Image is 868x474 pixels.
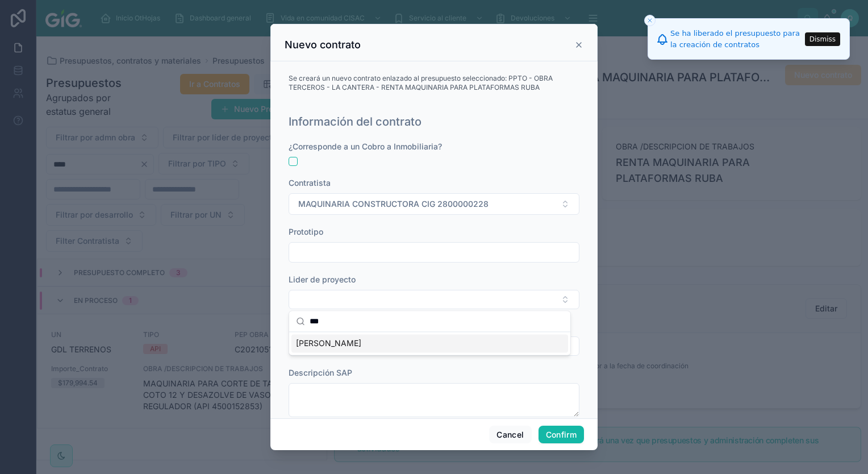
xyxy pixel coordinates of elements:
[289,193,579,215] button: Select Button
[289,142,442,151] span: ¿Corresponde a un Cobro a Inmobiliaria?
[539,426,584,444] button: Confirm
[289,290,579,309] button: Select Button
[296,338,361,349] span: [PERSON_NAME]
[489,426,531,444] button: Cancel
[289,178,331,188] span: Contratista
[289,332,570,355] div: Suggestions
[805,32,840,46] button: Dismiss
[644,15,656,26] button: Close toast
[670,28,802,50] div: Se ha liberado el presupuesto para la creación de contratos
[289,114,422,130] h1: Información del contrato
[289,368,352,377] span: Descripción SAP
[289,74,579,92] span: Se creará un nuevo contrato enlazado al presupuesto seleccionado: PPTO - OBRA TERCEROS - LA CANTE...
[285,38,361,52] h3: Nuevo contrato
[289,275,356,284] span: Lider de proyecto
[289,227,323,236] span: Prototipo
[298,198,489,210] span: MAQUINARIA CONSTRUCTORA CIG 2800000228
